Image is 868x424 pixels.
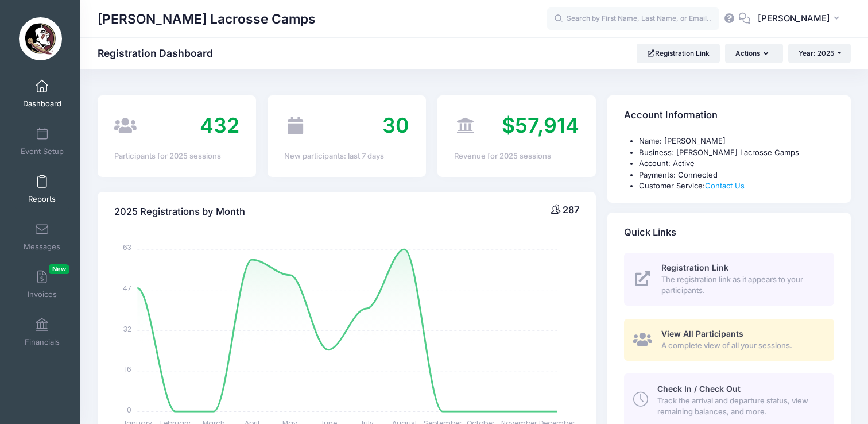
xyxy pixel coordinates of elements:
div: Participants for 2025 sessions [114,151,239,162]
span: 287 [563,204,579,215]
h4: 2025 Registrations by Month [114,195,245,228]
button: Actions [725,44,782,63]
tspan: 32 [124,323,132,333]
span: Reports [28,194,56,204]
span: Invoices [28,290,57,299]
button: [PERSON_NAME] [750,6,851,32]
span: Track the arrival and departure status, view remaining balances, and more. [657,395,821,418]
tspan: 63 [123,242,132,252]
a: Event Setup [15,121,69,161]
img: Sara Tisdale Lacrosse Camps [19,17,62,60]
div: New participants: last 7 days [284,151,409,162]
span: New [49,264,69,274]
li: Account: Active [639,158,834,169]
li: Business: [PERSON_NAME] Lacrosse Camps [639,147,834,159]
span: 30 [382,113,409,138]
span: [PERSON_NAME] [758,12,830,25]
span: View All Participants [661,329,743,338]
span: Dashboard [23,99,61,109]
a: View All Participants A complete view of all your sessions. [624,319,834,361]
h1: [PERSON_NAME] Lacrosse Camps [98,6,316,32]
a: Registration Link [637,44,720,63]
h4: Account Information [624,99,718,132]
span: A complete view of all your sessions. [661,340,821,352]
h4: Quick Links [624,216,676,249]
a: InvoicesNew [15,264,69,304]
span: $57,914 [502,113,579,138]
a: Contact Us [705,181,745,190]
tspan: 47 [123,283,132,293]
span: Registration Link [661,263,728,272]
a: Registration Link The registration link as it appears to your participants. [624,253,834,306]
a: Dashboard [15,74,69,114]
div: Revenue for 2025 sessions [454,151,579,162]
li: Customer Service: [639,180,834,192]
h1: Registration Dashboard [98,47,223,59]
tspan: 0 [127,404,132,414]
span: Event Setup [21,147,64,156]
span: Financials [25,337,60,347]
span: 432 [200,113,239,138]
span: Year: 2025 [799,49,834,57]
span: Check In / Check Out [657,384,741,394]
button: Year: 2025 [788,44,851,63]
li: Name: [PERSON_NAME] [639,136,834,147]
span: Messages [24,242,60,252]
a: Messages [15,217,69,257]
span: The registration link as it appears to your participants. [661,274,821,296]
input: Search by First Name, Last Name, or Email... [547,7,719,30]
a: Financials [15,312,69,352]
tspan: 16 [125,364,132,374]
li: Payments: Connected [639,169,834,181]
a: Reports [15,169,69,209]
